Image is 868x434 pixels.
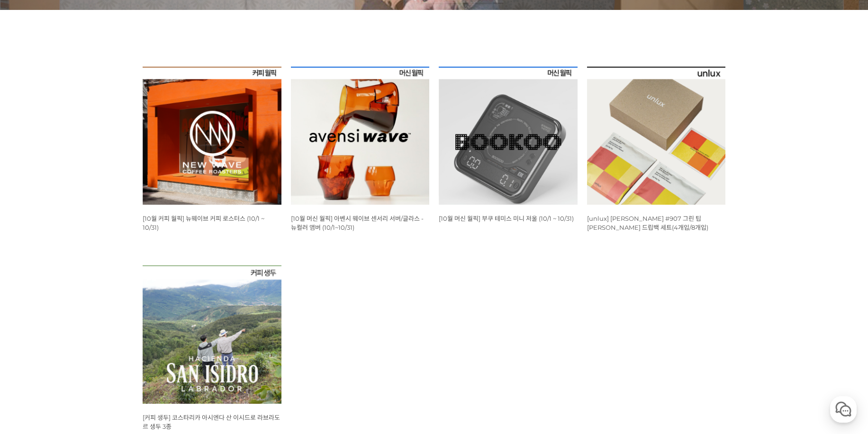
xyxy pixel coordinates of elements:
a: 홈 [3,300,63,323]
a: 대화 [63,300,122,323]
img: 코스타리카 아시엔다 산 이시드로 라브라도르 [143,265,281,404]
span: 설정 [146,314,158,321]
img: [10월 커피 월픽] 뉴웨이브 커피 로스터스 (10/1 ~ 10/31) [143,67,281,205]
a: [커피 생두] 코스타리카 아시엔다 산 이시드로 라브라도르 생두 3종 [143,414,280,430]
img: [10월 머신 월픽] 아벤시 웨이브 센서리 서버/글라스 - 뉴컬러 앰버 (10/1~10/31) [291,67,430,205]
a: [10월 커피 월픽] 뉴웨이브 커피 로스터스 (10/1 ~ 10/31) [143,215,264,231]
span: 대화 [87,314,98,322]
img: [unlux] 파나마 잰슨 #907 그린 팁 게이샤 워시드 드립백 세트(4개입/8개입) [587,67,726,205]
span: 홈 [30,314,36,321]
a: [10월 머신 월픽] 부쿠 테미스 미니 저울 (10/1 ~ 10/31) [439,215,574,222]
a: 설정 [122,300,182,323]
a: [unlux] [PERSON_NAME] #907 그린 팁 [PERSON_NAME] 드립백 세트(4개입/8개입) [587,215,708,231]
img: [10월 머신 월픽] 부쿠 테미스 미니 저울 (10/1 ~ 10/31) [439,67,578,205]
a: [10월 머신 월픽] 아벤시 웨이브 센서리 서버/글라스 - 뉴컬러 앰버 (10/1~10/31) [291,215,424,231]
